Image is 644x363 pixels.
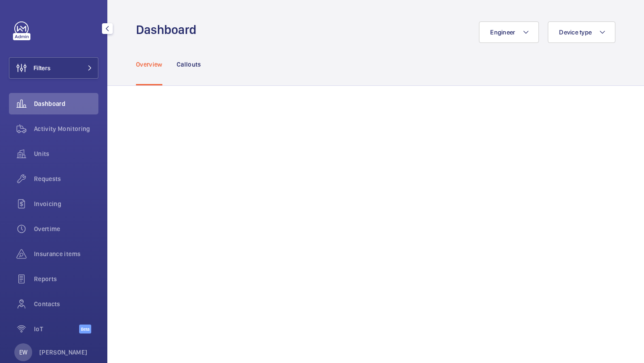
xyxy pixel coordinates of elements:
[548,21,615,43] button: Device type
[136,21,202,38] h1: Dashboard
[19,348,27,357] p: EW
[479,21,539,43] button: Engineer
[490,29,515,36] span: Engineer
[34,249,98,258] span: Insurance items
[559,29,592,36] span: Device type
[9,57,98,79] button: Filters
[34,63,51,72] span: Filters
[79,325,91,333] span: Beta
[34,224,98,233] span: Overtime
[177,60,201,69] p: Callouts
[136,60,162,69] p: Overview
[34,149,98,158] span: Units
[34,325,79,333] span: IoT
[34,124,98,133] span: Activity Monitoring
[34,99,98,108] span: Dashboard
[34,300,98,308] span: Contacts
[34,274,98,283] span: Reports
[34,199,98,208] span: Invoicing
[39,348,88,357] p: [PERSON_NAME]
[34,174,98,183] span: Requests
